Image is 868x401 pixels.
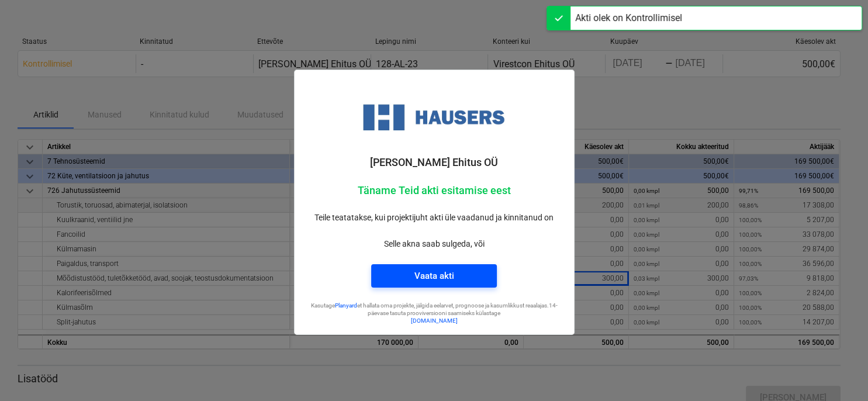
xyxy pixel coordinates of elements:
p: Teile teatatakse, kui projektijuht akti üle vaadanud ja kinnitanud on [304,212,565,224]
div: Vaata akti [414,268,454,284]
a: [DOMAIN_NAME] [411,317,458,324]
p: Kasutage et hallata oma projekte, jälgida eelarvet, prognoose ja kasumlikkust reaalajas. 14-päeva... [304,302,565,317]
p: Selle akna saab sulgeda, või [304,238,565,250]
div: Akti olek on Kontrollimisel [575,11,682,25]
p: [PERSON_NAME] Ehitus OÜ [304,155,565,170]
p: Täname Teid akti esitamise eest [304,184,565,198]
a: Planyard [335,302,357,309]
button: Vaata akti [371,264,497,288]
